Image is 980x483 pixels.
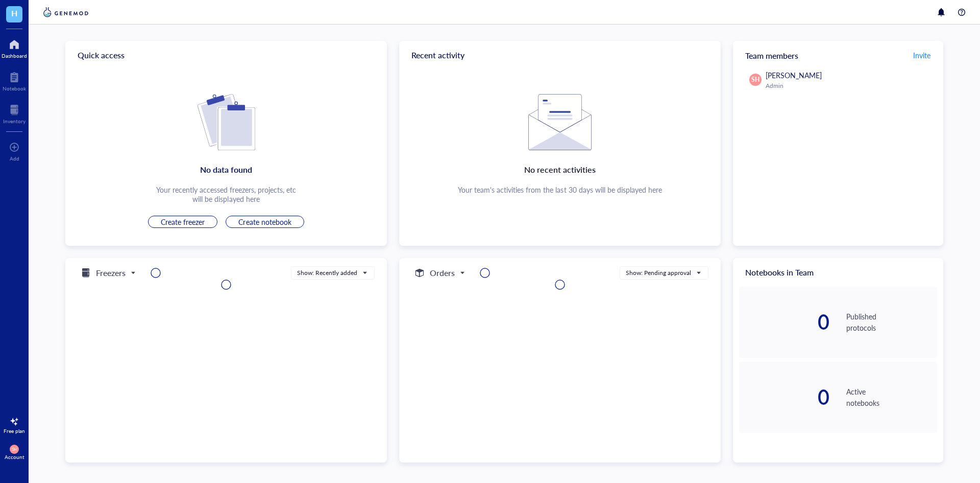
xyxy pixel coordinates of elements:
button: Create freezer [148,216,217,228]
a: Notebook [3,69,26,91]
span: SH [751,75,759,84]
div: 0 [739,387,830,407]
div: Show: Recently added [297,268,357,278]
div: Your team's activities from the last 30 days will be displayed here [458,185,662,194]
button: Create notebook [226,216,304,228]
div: Notebooks in Team [733,258,943,287]
div: Team members [733,41,943,70]
div: Free plan [4,428,25,434]
a: Dashboard [2,36,27,59]
div: Inventory [3,118,26,124]
a: Inventory [3,102,26,124]
span: [PERSON_NAME] [766,70,822,80]
span: Invite [913,50,930,60]
div: Recent activity [399,41,721,70]
span: H [11,7,17,19]
div: Published protocols [846,311,937,333]
div: Quick access [65,41,387,70]
div: Active notebooks [846,386,937,408]
span: SH [12,447,17,451]
div: No recent activities [524,163,596,177]
div: Admin [766,82,933,90]
h5: Freezers [96,267,126,279]
div: Notebook [3,85,26,91]
h5: Orders [430,267,455,279]
div: Account [5,454,24,460]
div: Show: Pending approval [626,268,691,278]
img: genemod-logo [41,6,91,18]
button: Invite [913,47,931,63]
div: Your recently accessed freezers, projects, etc will be displayed here [156,185,296,203]
div: Add [10,155,19,162]
img: Empty state [528,94,592,150]
span: Create notebook [238,217,291,226]
div: 0 [739,312,830,332]
div: Dashboard [2,53,27,59]
span: Create freezer [161,217,205,226]
img: Cf+DiIyRRx+BTSbnYhsZzE9to3+AfuhVxcka4spAAAAAElFTkSuQmCC [198,94,255,150]
div: No data found [200,163,252,177]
